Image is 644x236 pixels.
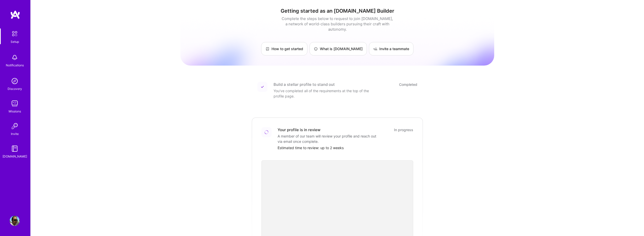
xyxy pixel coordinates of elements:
a: What is [DOMAIN_NAME] [309,42,367,55]
img: Invite [10,121,20,131]
div: Setup [11,39,19,44]
div: You've completed all of the requirements at the top of the profile page. [274,88,375,99]
img: Loading [264,130,269,134]
img: How to get started [265,47,269,51]
img: setup [9,28,20,39]
img: Invite a teammate [373,47,377,51]
div: Discovery [8,86,22,91]
img: User Avatar [10,216,20,226]
img: guide book [10,144,20,154]
h1: Getting started as an [DOMAIN_NAME] Builder [180,8,494,14]
div: [DOMAIN_NAME] [3,154,27,159]
img: logo [10,10,20,19]
div: Invite [11,131,19,136]
img: discovery [10,76,20,86]
div: Your profile is in review [278,127,320,132]
div: Estimated time to review: up to 2 weeks [278,145,413,150]
div: Completed [399,82,417,87]
a: Invite a teammate [369,42,413,55]
img: What is A.Team [314,47,318,51]
div: In progress [394,127,413,132]
div: Build a stellar profile to stand out [274,82,335,87]
a: How to get started [261,42,307,55]
div: Missions [9,109,21,114]
a: User Avatar [8,216,21,226]
div: Complete the steps below to request to join [DOMAIN_NAME], a network of world-class builders purs... [280,16,394,32]
img: teamwork [10,99,20,109]
div: Notifications [6,63,24,68]
img: bell [10,52,20,63]
div: A member of our team will review your profile and reach out via email once complete. [278,133,379,144]
img: Completed [261,85,264,88]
